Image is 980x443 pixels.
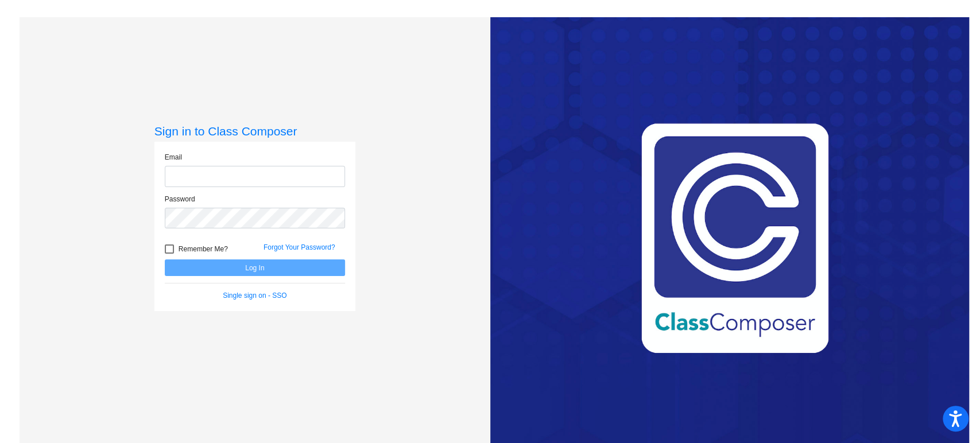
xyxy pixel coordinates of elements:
[165,194,195,204] label: Password
[165,152,182,162] label: Email
[223,292,286,300] a: Single sign on - SSO
[264,243,335,251] a: Forgot Your Password?
[154,124,355,138] h3: Sign in to Class Composer
[179,242,228,256] span: Remember Me?
[165,259,345,276] button: Log In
